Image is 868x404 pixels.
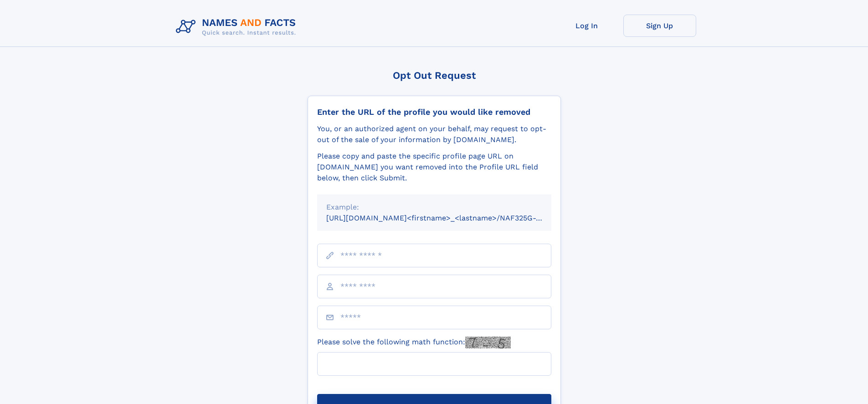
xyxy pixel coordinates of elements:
[308,70,561,81] div: Opt Out Request
[550,15,623,37] a: Log In
[172,15,303,39] img: Logo Names and Facts
[317,337,511,348] label: Please solve the following math function:
[623,15,696,37] a: Sign Up
[317,123,551,145] div: You, or an authorized agent on your behalf, may request to opt-out of the sale of your informatio...
[317,151,551,184] div: Please copy and paste the specific profile page URL on [DOMAIN_NAME] you want removed into the Pr...
[317,107,551,117] div: Enter the URL of the profile you would like removed
[326,214,569,222] small: [URL][DOMAIN_NAME]<firstname>_<lastname>/NAF325G-xxxxxxxx
[326,202,542,213] div: Example:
